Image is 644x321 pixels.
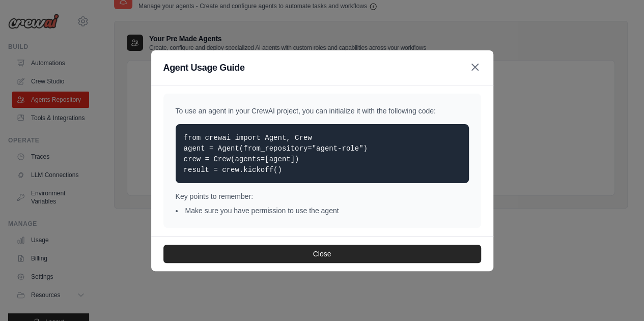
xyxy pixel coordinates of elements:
[163,61,245,75] h3: Agent Usage Guide
[163,245,481,263] button: Close
[176,206,469,216] li: Make sure you have permission to use the agent
[176,191,469,201] p: Key points to remember:
[176,106,469,116] p: To use an agent in your CrewAI project, you can initialize it with the following code:
[184,134,368,174] code: from crewai import Agent, Crew agent = Agent(from_repository="agent-role") crew = Crew(agents=[ag...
